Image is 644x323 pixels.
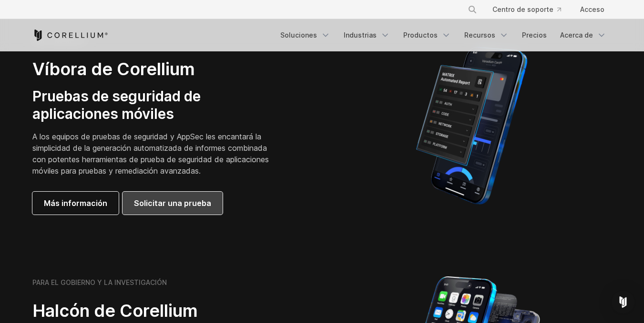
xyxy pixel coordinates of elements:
div: Open Intercom Messenger [612,291,634,313]
a: Más información [32,192,119,215]
font: Pruebas de seguridad de aplicaciones móviles [32,88,201,123]
font: Solicitar una prueba [134,198,211,208]
font: Productos [403,31,438,39]
font: Recursos [464,31,495,39]
font: Soluciones [280,31,317,39]
font: Precios [522,31,547,39]
img: Informe automatizado de Corellium MATRIX sobre iPhone que muestra los resultados de las pruebas d... [400,42,543,209]
font: Halcón de Corellium [32,300,198,321]
button: Buscar [464,1,481,18]
font: A los equipos de pruebas de seguridad y AppSec les encantará la simplicidad de la generación auto... [32,132,269,176]
font: Industrias [344,31,377,39]
font: Víbora de Corellium [32,59,195,79]
font: Más información [44,198,107,208]
font: Centro de soporte [492,5,553,13]
a: Solicitar una prueba [123,192,223,215]
font: Acerca de [560,31,593,39]
font: PARA EL GOBIERNO Y LA INVESTIGACIÓN [32,278,167,286]
div: Menú de navegación [456,1,612,18]
font: Acceso [580,5,604,13]
div: Menú de navegación [275,27,612,44]
a: Página de inicio de Corellium [32,29,108,41]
